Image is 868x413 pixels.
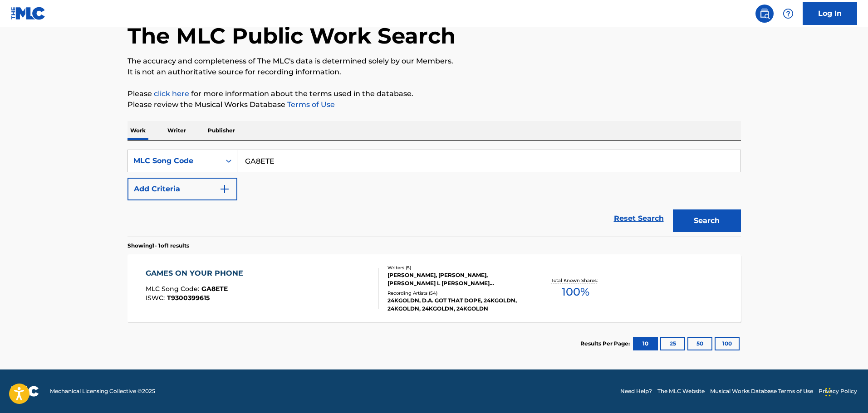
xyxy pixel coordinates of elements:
[128,56,741,67] p: The accuracy and completeness of The MLC's data is determined solely by our Members.
[167,294,210,302] span: T9300399615
[687,337,712,350] button: 50
[11,386,39,397] img: logo
[11,7,46,20] img: MLC Logo
[201,285,228,293] span: GA8ETE
[128,150,741,237] form: Search Form
[205,121,238,140] p: Publisher
[803,2,857,25] a: Log In
[823,369,868,413] iframe: Chat Widget
[128,99,741,110] p: Please review the Musical Works Database
[219,184,230,194] img: 9d2ae6d4665cec9f34b9.svg
[146,285,201,293] span: MLC Song Code :
[128,22,456,49] h1: The MLC Public Work Search
[673,209,741,232] button: Search
[128,121,148,140] p: Work
[146,268,248,279] div: GAMES ON YOUR PHONE
[133,155,215,166] div: MLC Song Code
[154,89,189,98] a: click here
[779,5,797,23] div: Help
[128,242,189,250] p: Showing 1 - 1 of 1 results
[562,284,589,300] span: 100 %
[165,121,189,140] p: Writer
[285,100,335,109] a: Terms of Use
[759,8,770,19] img: search
[128,67,741,78] p: It is not an authoritative source for recording information.
[819,387,857,395] a: Privacy Policy
[755,5,774,23] a: Public Search
[387,296,525,313] div: 24KGOLDN, D.A. GOT THAT DOPE, 24KGOLDN, 24KGOLDN, 24KGOLDN, 24KGOLDN
[609,209,668,228] a: Reset Search
[146,294,167,302] span: ISWC :
[633,337,658,350] button: 10
[580,340,632,348] p: Results Per Page:
[387,271,525,287] div: [PERSON_NAME], [PERSON_NAME], [PERSON_NAME] L [PERSON_NAME] [PERSON_NAME]
[715,337,740,350] button: 100
[387,264,525,271] div: Writers ( 5 )
[660,337,685,350] button: 25
[783,8,794,19] img: help
[657,387,705,395] a: The MLC Website
[551,277,600,284] p: Total Known Shares:
[128,178,237,200] button: Add Criteria
[825,379,831,406] div: Drag
[387,290,525,296] div: Recording Artists ( 54 )
[620,387,652,395] a: Need Help?
[50,387,155,395] span: Mechanical Licensing Collective © 2025
[128,88,741,99] p: Please for more information about the terms used in the database.
[710,387,813,395] a: Musical Works Database Terms of Use
[128,254,741,322] a: GAMES ON YOUR PHONEMLC Song Code:GA8ETEISWC:T9300399615Writers (5)[PERSON_NAME], [PERSON_NAME], [...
